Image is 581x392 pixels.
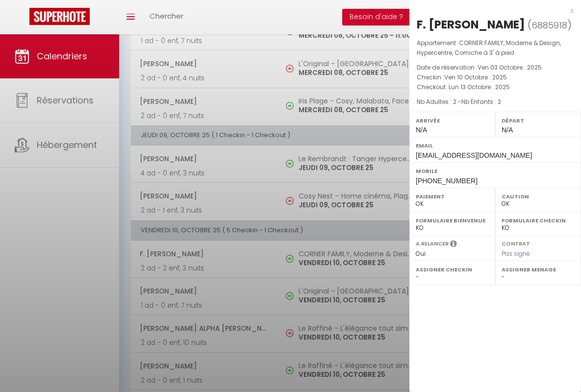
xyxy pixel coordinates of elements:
[416,216,489,225] label: Formulaire Bienvenue
[478,63,542,72] span: Ven 03 Octobre . 2025
[417,17,525,32] div: F. [PERSON_NAME]
[416,126,427,134] span: N/A
[417,63,574,73] p: Date de réservation :
[416,177,478,185] span: [PHONE_NUMBER]
[502,240,530,246] label: Contrat
[502,192,575,201] label: Caution
[450,240,457,250] i: Sélectionner OUI si vous souhaiter envoyer les séquences de messages post-checkout
[417,98,501,106] span: Nb Adultes : 2 -
[417,73,574,82] p: Checkin :
[502,216,575,225] label: Formulaire Checkin
[444,73,507,81] span: Ven 10 Octobre . 2025
[416,240,449,248] label: A relancer
[528,18,572,32] span: ( )
[416,166,575,176] label: Mobile
[502,249,530,258] span: Pas signé
[416,192,489,201] label: Paiement
[461,98,501,106] span: Nb Enfants : 2
[416,265,489,274] label: Assigner Checkin
[417,38,574,58] p: Appartement :
[416,151,532,159] span: [EMAIL_ADDRESS][DOMAIN_NAME]
[417,39,561,57] span: CORNER FAMILY, Moderne & Design, Hypercentre, Corniche à 3' à pied
[416,116,489,125] label: Arrivée
[449,83,510,91] span: Lun 13 Octobre . 2025
[502,265,575,274] label: Assigner Menage
[502,116,575,125] label: Départ
[416,141,575,150] label: Email
[502,126,513,134] span: N/A
[409,5,574,17] div: x
[531,19,567,31] span: 6885918
[417,82,574,92] p: Checkout :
